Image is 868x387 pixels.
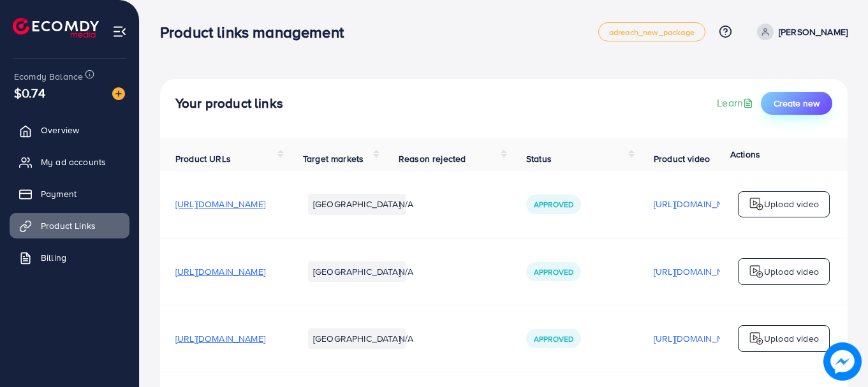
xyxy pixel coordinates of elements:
span: Approved [534,333,573,344]
a: Payment [10,181,129,207]
a: Billing [10,245,129,270]
a: Product Links [10,213,129,238]
a: My ad accounts [10,149,129,175]
p: Upload video [764,331,819,346]
span: Status [526,152,552,165]
p: [URL][DOMAIN_NAME] [654,264,744,279]
span: Target markets [303,152,364,165]
img: image [825,344,860,379]
span: Approved [534,199,573,210]
span: Overview [41,124,79,136]
li: [GEOGRAPHIC_DATA] [308,261,406,282]
span: Approved [534,267,573,277]
span: Product video [654,152,710,165]
a: Learn [717,96,756,110]
span: My ad accounts [41,156,106,168]
img: logo [13,18,99,38]
span: N/A [399,332,413,345]
span: Reason rejected [399,152,466,165]
img: image [112,87,125,100]
p: Upload video [764,196,819,212]
p: [PERSON_NAME] [779,24,848,40]
span: N/A [399,265,413,278]
span: $0.74 [14,84,45,102]
span: [URL][DOMAIN_NAME] [175,332,265,345]
span: Product URLs [175,152,231,165]
img: menu [112,24,127,39]
a: adreach_new_package [598,22,705,41]
p: [URL][DOMAIN_NAME] [654,196,744,212]
span: Actions [730,148,760,161]
img: logo [749,196,764,212]
p: [URL][DOMAIN_NAME] [654,331,744,346]
span: N/A [399,198,413,210]
p: Upload video [764,264,819,279]
span: Billing [41,251,66,264]
img: logo [749,331,764,346]
span: Ecomdy Balance [14,70,83,83]
span: adreach_new_package [609,28,695,36]
span: Create new [774,97,820,110]
a: [PERSON_NAME] [752,24,848,40]
h3: Product links management [160,23,354,41]
li: [GEOGRAPHIC_DATA] [308,194,406,214]
span: [URL][DOMAIN_NAME] [175,198,265,210]
span: [URL][DOMAIN_NAME] [175,265,265,278]
img: logo [749,264,764,279]
h4: Your product links [175,96,283,112]
li: [GEOGRAPHIC_DATA] [308,328,406,349]
a: Overview [10,117,129,143]
button: Create new [761,92,832,115]
span: Product Links [41,219,96,232]
span: Payment [41,187,77,200]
